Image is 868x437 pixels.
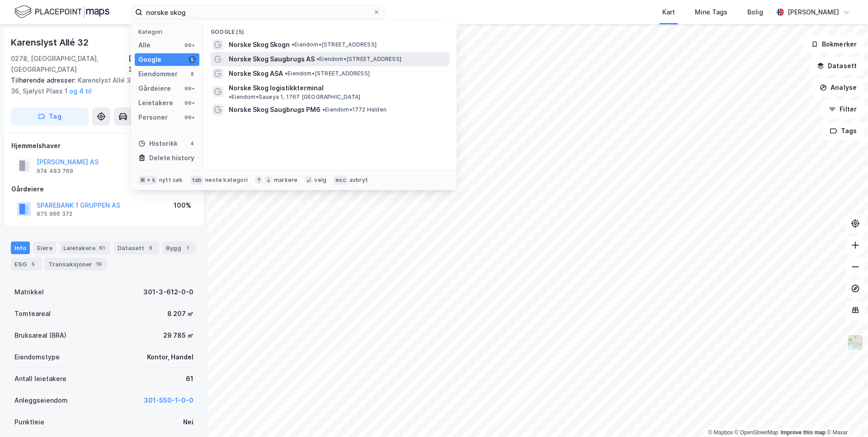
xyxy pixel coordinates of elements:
div: 301-3-612-0-0 [143,287,193,298]
div: Alle [138,40,151,51]
div: Transaksjoner [45,258,107,270]
button: Tags [822,122,864,140]
div: Google [138,54,161,65]
span: Eiendom • [STREET_ADDRESS] [316,56,401,63]
div: nytt søk [159,177,183,184]
div: 1 [183,243,192,252]
button: Analyse [812,79,864,97]
div: Anleggseiendom [14,395,68,406]
img: logo.f888ab2527a4732fd821a326f86c7f29.svg [14,4,109,20]
div: Hjemmelshaver [11,140,197,151]
iframe: Chat Widget [823,394,868,437]
button: Datasett [809,57,864,75]
div: markere [274,177,297,184]
div: Gårdeiere [138,83,171,94]
div: Bruksareal (BRA) [14,330,66,341]
div: 8 207 ㎡ [167,308,193,319]
div: velg [314,177,326,184]
div: Tomteareal [14,308,51,319]
span: Eiendom • [STREET_ADDRESS] [285,70,370,77]
img: Z [847,334,864,351]
span: Eiendom • [STREET_ADDRESS] [292,41,377,48]
div: Bygg [162,242,196,254]
div: Mine Tags [695,7,727,18]
div: [GEOGRAPHIC_DATA], 3/612 [128,53,197,75]
span: • [229,93,231,100]
div: Nei [183,417,193,428]
span: Norske Skog Saugbrugs AS [229,54,315,65]
span: • [316,56,319,62]
div: 61 [97,243,107,252]
div: [PERSON_NAME] [788,7,839,18]
div: ⌘ + k [138,176,157,185]
div: 0278, [GEOGRAPHIC_DATA], [GEOGRAPHIC_DATA] [11,53,128,75]
div: Google (5) [203,21,457,37]
span: • [292,41,294,48]
div: Eiendomstype [14,352,60,363]
div: 99+ [183,99,196,107]
span: • [285,70,288,77]
div: Personer [138,112,168,123]
div: 8 [189,70,196,78]
div: Kart [662,7,675,18]
div: Punktleie [14,417,44,428]
button: Tag [11,107,89,126]
div: Kontrollprogram for chat [823,394,868,437]
div: esc [334,176,348,185]
div: ESG [11,258,41,270]
span: Norske Skog ASA [229,68,283,79]
button: Bokmerker [803,35,864,53]
div: Kontor, Handel [147,352,193,363]
a: Mapbox [708,429,733,436]
div: Kategori [138,28,199,35]
div: Leietakere [138,98,173,108]
div: tab [190,176,204,185]
input: Søk på adresse, matrikkel, gårdeiere, leietakere eller personer [142,5,373,19]
div: 61 [186,373,193,384]
button: Filter [821,100,864,118]
div: Antall leietakere [14,373,66,384]
div: Karenslyst Allé 32 [11,35,90,50]
a: Improve this map [781,429,826,436]
div: Info [11,242,30,254]
div: Gårdeiere [11,184,197,195]
div: Matrikkel [14,287,44,298]
div: 99+ [183,85,196,92]
div: 99+ [183,114,196,121]
span: Norske Skog Skogn [229,39,290,50]
span: Eiendom • 1772 Halden [322,106,387,113]
div: 19 [94,260,104,269]
a: OpenStreetMap [735,429,778,436]
div: Historikk [138,138,178,149]
span: Tilhørende adresser: [11,76,78,84]
div: avbryt [349,177,368,184]
div: 5 [189,56,196,63]
div: Eiere [33,242,56,254]
span: Norske Skog logistikkterminal [229,83,324,93]
div: 99+ [183,42,196,49]
button: 301-550-1-0-0 [144,395,193,406]
div: 975 966 372 [37,210,72,218]
div: 4 [189,140,196,147]
div: Karenslyst Allé 34, Karenslyst Allé 36, Sjølyst Plass 1 [11,75,190,97]
div: 8 [146,243,155,252]
span: • [322,106,325,113]
div: Eiendommer [138,69,178,79]
div: neste kategori [205,177,248,184]
div: 974 483 769 [37,167,73,175]
div: 29 785 ㎡ [163,330,193,341]
div: 100% [174,200,191,211]
div: Datasett [114,242,159,254]
span: Norske Skog Saugbrugs PM6 [229,104,321,115]
div: Delete history [149,153,194,163]
span: Eiendom • Sauøya 1, 1767 [GEOGRAPHIC_DATA] [229,93,360,101]
div: Leietakere [60,242,110,254]
div: Bolig [747,7,763,18]
div: 5 [28,260,38,269]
